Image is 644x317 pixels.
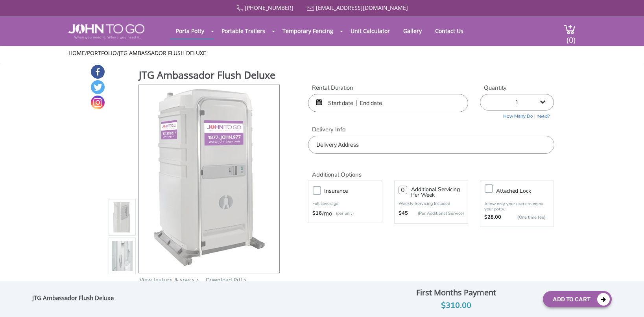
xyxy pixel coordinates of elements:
[308,84,468,92] label: Rental Duration
[345,23,396,39] a: Unit Calculator
[399,201,464,206] p: Weekly Servicing Included
[112,126,133,311] img: Product
[312,210,378,217] div: /mo
[480,84,554,92] label: Quantity
[149,85,269,270] img: Product
[399,210,408,217] strong: $45
[312,210,322,217] strong: $16
[312,200,378,208] p: Full coverage
[308,125,554,134] label: Delivery Info
[566,28,576,45] span: (0)
[324,186,386,196] h3: Insurance
[32,294,118,304] div: JTG Ambassador Flush Deluxe
[68,24,144,39] img: JOHN to go
[411,187,464,198] h3: Additional Servicing Per Week
[68,49,576,57] ul: / /
[139,68,280,84] h1: JTG Ambassador Flush Deluxe
[505,214,546,221] p: {One time fee}
[308,136,554,154] input: Delivery Address
[375,286,537,299] div: First Months Payment
[206,276,242,284] a: Download Pdf
[564,24,576,35] img: cart a
[91,65,105,79] a: Facebook
[87,49,117,57] a: Portfolio
[496,186,557,196] h3: Attached lock
[408,210,464,216] p: (Per Additional Service)
[484,214,501,221] strong: $28.00
[399,186,407,194] input: 0
[277,23,339,39] a: Temporary Fencing
[332,210,354,217] p: (per unit)
[484,201,550,212] p: Allow only your users to enjoy your potty.
[245,4,293,11] a: [PHONE_NUMBER]
[236,5,243,12] img: Call
[91,80,105,94] a: Twitter
[244,278,246,282] img: chevron.png
[543,291,612,307] button: Add To Cart
[397,23,428,39] a: Gallery
[170,23,210,39] a: Porta Potty
[307,6,314,11] img: Mail
[308,162,554,179] h2: Additional Options
[91,96,105,109] a: Instagram
[308,94,468,112] input: Start date | End date
[316,4,408,11] a: [EMAIL_ADDRESS][DOMAIN_NAME]
[140,276,195,284] a: View feature & specs
[196,278,199,282] img: right arrow icon
[429,23,469,39] a: Contact Us
[480,111,554,120] a: How Many Do I need?
[68,49,85,57] a: Home
[119,49,206,57] a: JTG Ambassador Flush Deluxe
[375,299,537,312] div: $310.00
[216,23,271,39] a: Portable Trailers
